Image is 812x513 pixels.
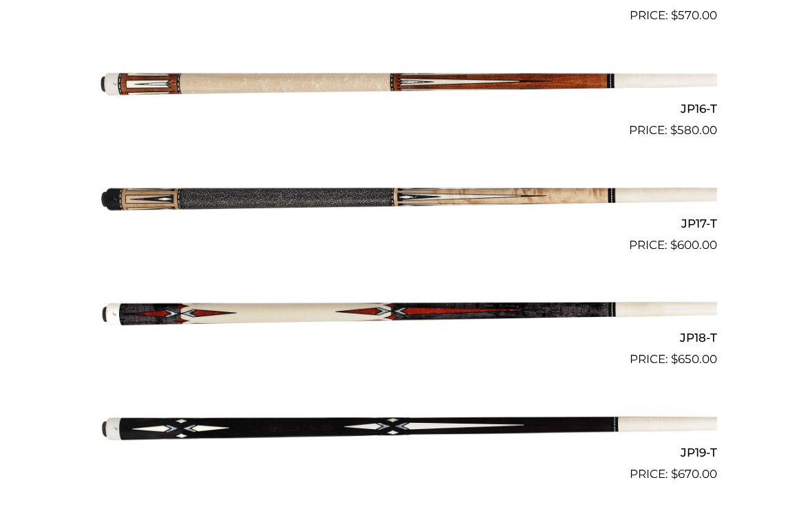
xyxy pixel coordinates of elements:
[95,375,717,483] a: JP19-T $670.00
[95,261,717,369] a: JP18-T $650.00
[670,239,677,252] span: $
[671,9,717,23] bdi: 570.00
[95,31,717,140] a: JP16-T $580.00
[95,146,717,254] a: JP17-T $600.00
[670,124,717,138] bdi: 580.00
[95,146,717,249] img: JP17-T
[671,468,717,481] bdi: 670.00
[95,31,717,134] img: JP16-T
[670,124,677,138] span: $
[95,261,717,364] img: JP18-T
[670,239,717,252] bdi: 600.00
[95,375,717,478] img: JP19-T
[671,353,717,367] bdi: 650.00
[671,353,678,367] span: $
[671,468,678,481] span: $
[671,9,678,23] span: $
